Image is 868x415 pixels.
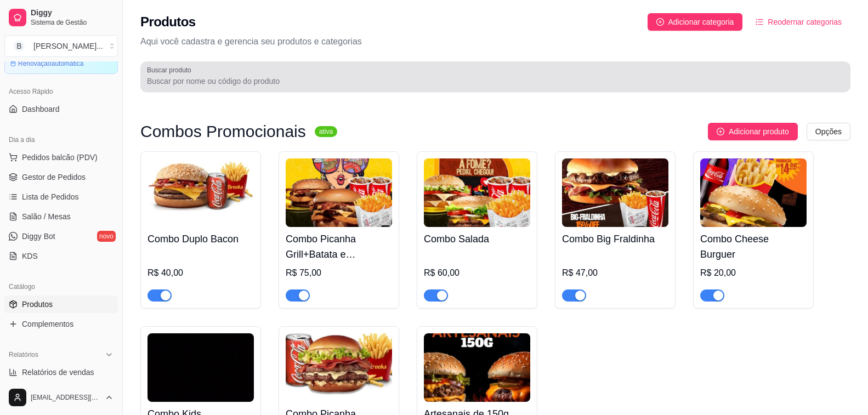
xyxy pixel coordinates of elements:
[286,333,392,402] img: product-image
[424,266,530,280] div: R$ 60,00
[562,266,668,280] div: R$ 47,00
[807,123,850,140] button: Opções
[700,158,807,227] img: product-image
[815,126,842,138] span: Opções
[22,152,98,163] span: Pedidos balcão (PDV)
[4,278,118,295] div: Catálogo
[4,188,118,206] a: Lista de Pedidos
[315,126,337,137] sup: ativa
[22,319,73,329] span: Complementos
[4,295,118,313] a: Produtos
[18,59,83,68] article: Renovação automática
[4,363,118,381] a: Relatórios de vendas
[147,333,254,402] img: product-image
[424,158,530,227] img: product-image
[147,65,195,75] label: Buscar produto
[22,191,79,202] span: Lista de Pedidos
[729,126,789,138] span: Adicionar produto
[648,13,743,31] button: Adicionar categoria
[756,18,763,26] span: ordered-list
[147,231,254,247] h4: Combo Duplo Bacon
[4,100,118,118] a: Dashboard
[700,266,807,280] div: R$ 20,00
[562,158,668,227] img: product-image
[22,231,55,242] span: Diggy Bot
[147,266,254,280] div: R$ 40,00
[668,16,734,28] span: Adicionar categoria
[9,350,38,359] span: Relatórios
[4,149,118,166] button: Pedidos balcão (PDV)
[22,172,86,183] span: Gestor de Pedidos
[31,8,114,18] span: Diggy
[4,228,118,245] a: Diggy Botnovo
[4,315,118,333] a: Complementos
[747,13,850,31] button: Reodernar categorias
[31,393,100,402] span: [EMAIL_ADDRESS][DOMAIN_NAME]
[4,168,118,186] a: Gestor de Pedidos
[140,13,196,31] h2: Produtos
[22,104,60,115] span: Dashboard
[708,123,798,140] button: Adicionar produto
[22,367,94,378] span: Relatórios de vendas
[14,41,25,52] span: B
[4,4,118,31] a: DiggySistema de Gestão
[4,384,118,411] button: [EMAIL_ADDRESS][DOMAIN_NAME]
[147,158,254,227] img: product-image
[140,35,850,48] p: Aqui você cadastra e gerencia seu produtos e categorias
[4,35,118,57] button: Select a team
[562,231,668,247] h4: Combo Big Fraldinha
[22,251,38,261] span: KDS
[717,128,724,135] span: plus-circle
[31,18,114,27] span: Sistema de Gestão
[424,231,530,247] h4: Combo Salada
[286,158,392,227] img: product-image
[286,231,392,262] h4: Combo Picanha Grill+Batata e Refrigerante
[22,211,71,222] span: Salão / Mesas
[33,41,103,52] div: [PERSON_NAME] ...
[4,83,118,100] div: Acesso Rápido
[424,333,530,402] img: product-image
[286,266,392,280] div: R$ 75,00
[768,16,842,28] span: Reodernar categorias
[4,208,118,225] a: Salão / Mesas
[4,247,118,265] a: KDS
[700,231,807,262] h4: Combo Cheese Burguer
[22,299,53,310] span: Produtos
[656,18,664,26] span: plus-circle
[4,131,118,149] div: Dia a dia
[147,76,844,87] input: Buscar produto
[140,125,306,138] h3: Combos Promocionais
